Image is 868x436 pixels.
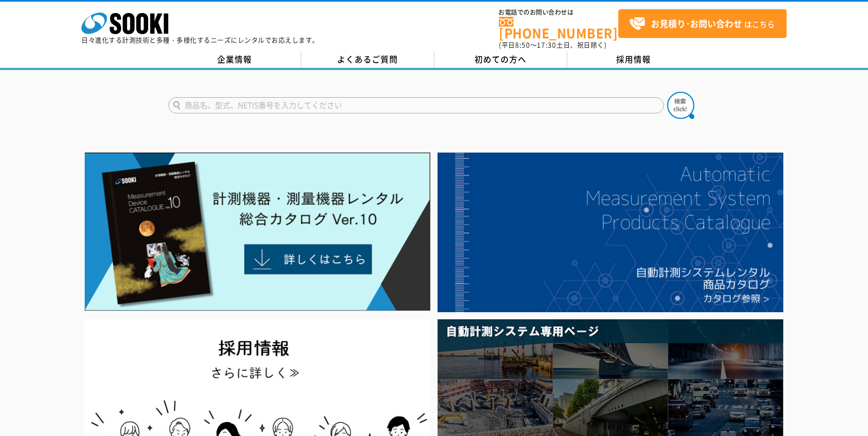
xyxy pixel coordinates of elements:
[629,16,775,32] span: はこちら
[499,17,618,39] a: [PHONE_NUMBER]
[651,17,742,30] strong: お見積り･お問い合わせ
[434,52,567,68] a: 初めての方へ
[85,153,430,311] img: Catalog Ver10
[81,37,319,43] p: 日々進化する計測技術と多種・多様化するニーズにレンタルでお応えします。
[168,52,301,68] a: 企業情報
[537,40,556,50] span: 17:30
[438,153,783,312] img: 自動計測システムカタログ
[499,9,618,16] span: お電話でのお問い合わせは
[301,52,434,68] a: よくあるご質問
[667,92,694,119] img: btn_search.png
[168,97,664,113] input: 商品名、型式、NETIS番号を入力してください
[474,53,527,65] span: 初めての方へ
[567,52,700,68] a: 採用情報
[515,40,530,50] span: 8:50
[618,9,787,38] a: お見積り･お問い合わせはこちら
[499,40,606,50] span: (平日 ～ 土日、祝日除く)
